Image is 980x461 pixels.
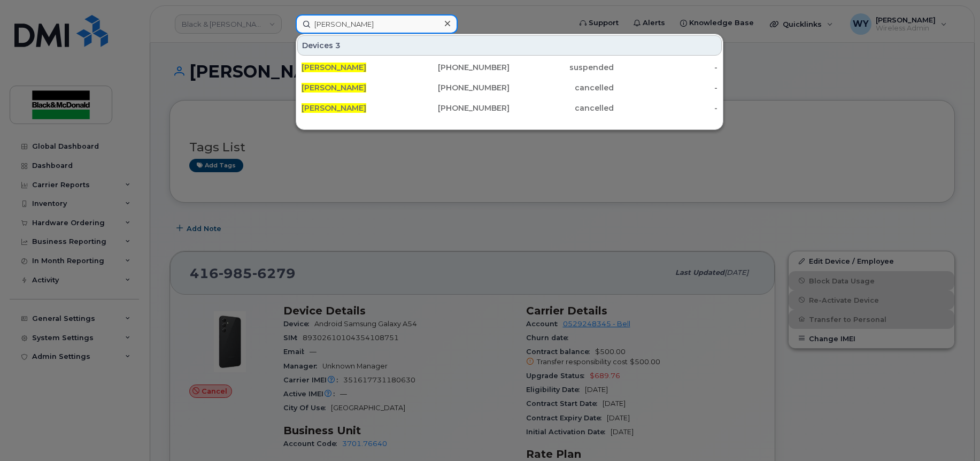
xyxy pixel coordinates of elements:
a: [PERSON_NAME][PHONE_NUMBER]suspended- [297,58,722,77]
span: [PERSON_NAME] [302,83,366,93]
div: [PHONE_NUMBER] [406,103,510,113]
div: - [614,103,718,113]
a: [PERSON_NAME][PHONE_NUMBER]cancelled- [297,78,722,97]
div: [PHONE_NUMBER] [406,62,510,73]
a: [PERSON_NAME][PHONE_NUMBER]cancelled- [297,98,722,118]
div: - [614,62,718,73]
span: 3 [335,40,341,51]
div: - [614,82,718,93]
div: cancelled [510,103,614,113]
div: cancelled [510,82,614,93]
span: [PERSON_NAME] [302,63,366,72]
div: Devices [297,35,722,56]
span: [PERSON_NAME] [302,103,366,113]
div: suspended [510,62,614,73]
div: [PHONE_NUMBER] [406,82,510,93]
